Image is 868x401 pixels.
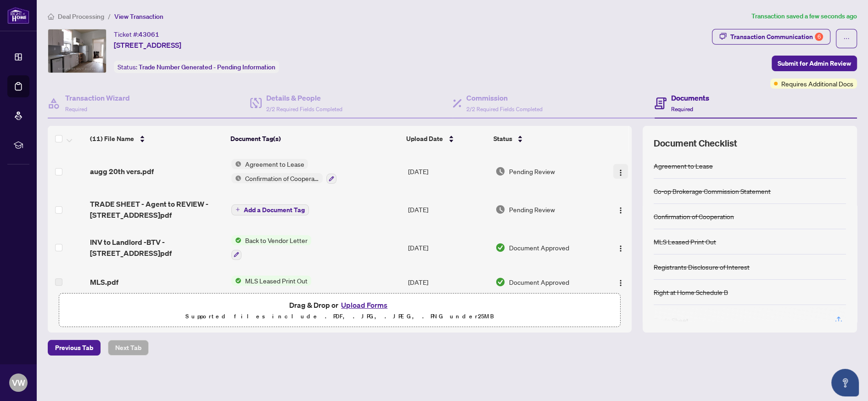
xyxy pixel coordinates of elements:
[59,294,620,328] span: Drag & Drop orUpload FormsSupported files include .PDF, .JPG, .JPEG, .PNG under25MB
[241,276,311,286] span: MLS Leased Print Out
[613,275,628,289] button: Logo
[231,159,241,169] img: Status Icon
[495,204,505,215] img: Document Status
[241,235,311,245] span: Back to Vendor Letter
[772,56,857,71] button: Submit for Admin Review
[404,228,492,267] td: [DATE]
[90,166,154,177] span: augg 20th vers.pdf
[48,29,106,73] img: IMG-C12165390_1.jpg
[509,166,555,176] span: Pending Review
[493,134,512,144] span: Status
[65,311,615,322] p: Supported files include .PDF, .JPG, .JPEG, .PNG under 25 MB
[139,30,159,39] span: 43061
[12,376,25,389] span: VW
[108,340,149,356] button: Next Tab
[654,262,750,272] div: Registrants Disclosure of Interest
[90,134,134,144] span: (11) File Name
[489,126,598,152] th: Status
[114,12,163,21] span: View Transaction
[231,235,241,245] img: Status Icon
[114,61,279,73] div: Status:
[404,191,492,228] td: [DATE]
[406,134,443,144] span: Upload Date
[7,7,29,24] img: logo
[671,106,693,113] span: Required
[231,159,336,184] button: Status IconAgreement to LeaseStatus IconConfirmation of Cooperation
[778,56,851,71] span: Submit for Admin Review
[617,279,624,287] img: Logo
[654,186,771,196] div: Co-op Brokerage Commission Statement
[654,161,713,171] div: Agreement to Lease
[509,277,569,287] span: Document Approved
[90,237,224,259] span: INV to Landlord -BTV - [STREET_ADDRESS]pdf
[108,11,111,22] li: /
[654,137,737,150] span: Document Checklist
[48,13,54,20] span: home
[403,126,489,152] th: Upload Date
[466,92,543,103] h4: Commission
[231,276,311,286] button: Status IconMLS Leased Print Out
[266,106,342,113] span: 2/2 Required Fields Completed
[617,169,624,176] img: Logo
[241,173,323,183] span: Confirmation of Cooperation
[65,92,130,103] h4: Transaction Wizard
[86,126,227,152] th: (11) File Name
[231,173,241,183] img: Status Icon
[139,63,275,71] span: Trade Number Generated - Pending Information
[231,276,241,286] img: Status Icon
[751,11,857,22] article: Transaction saved a few seconds ago
[509,243,569,253] span: Document Approved
[613,240,628,255] button: Logo
[244,207,305,213] span: Add a Document Tag
[654,211,734,221] div: Confirmation of Cooperation
[781,79,853,89] span: Requires Additional Docs
[509,204,555,215] span: Pending Review
[404,152,492,191] td: [DATE]
[654,287,728,297] div: Right at Home Schedule B
[831,369,859,396] button: Open asap
[231,203,309,215] button: Add a Document Tag
[613,164,628,179] button: Logo
[231,204,309,215] button: Add a Document Tag
[338,299,390,311] button: Upload Forms
[495,166,505,176] img: Document Status
[404,267,492,297] td: [DATE]
[617,245,624,252] img: Logo
[495,243,505,253] img: Document Status
[114,40,181,51] span: [STREET_ADDRESS]
[495,277,505,287] img: Document Status
[114,29,159,40] div: Ticket #:
[58,12,104,21] span: Deal Processing
[65,106,87,113] span: Required
[613,202,628,217] button: Logo
[48,340,101,356] button: Previous Tab
[55,340,93,355] span: Previous Tab
[227,126,403,152] th: Document Tag(s)
[671,92,709,103] h4: Documents
[235,207,240,212] span: plus
[466,106,543,113] span: 2/2 Required Fields Completed
[654,237,716,247] div: MLS Leased Print Out
[90,198,224,220] span: TRADE SHEET - Agent to REVIEW - [STREET_ADDRESS]pdf
[241,159,308,169] span: Agreement to Lease
[843,35,850,42] span: ellipsis
[815,33,823,41] div: 6
[231,235,311,260] button: Status IconBack to Vendor Letter
[617,207,624,214] img: Logo
[90,277,118,288] span: MLS.pdf
[730,29,823,44] div: Transaction Communication
[289,299,390,311] span: Drag & Drop or
[266,92,342,103] h4: Details & People
[712,29,830,45] button: Transaction Communication6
